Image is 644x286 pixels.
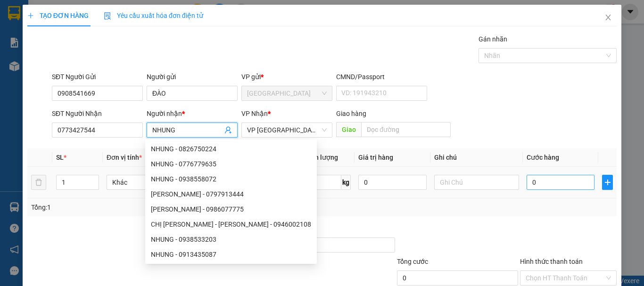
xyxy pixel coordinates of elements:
div: SĐT Người Nhận [52,108,143,119]
span: Đà Lạt [247,86,327,100]
div: CHỊ [PERSON_NAME] - [PERSON_NAME] - 0946002108 [151,219,311,229]
span: Tổng cước [397,258,428,265]
div: [PERSON_NAME] - 0797913444 [151,189,311,199]
span: Đơn vị tính [107,154,142,161]
span: Giao [336,122,361,137]
span: Yêu cầu xuất hóa đơn điện tử [104,12,203,19]
span: Khác [112,175,186,189]
span: plus [27,12,34,19]
div: VP gửi [241,72,332,82]
button: plus [602,175,613,190]
div: HUYỀN NHUNG - 0797913444 [145,187,317,202]
label: Hình thức thanh toán [520,258,583,265]
div: NHUNG - 0913435087 [151,249,311,260]
span: SL [56,154,64,161]
div: NHUNG - 0776779635 [145,156,317,172]
label: Gán nhãn [479,35,507,43]
div: HỒNG NHUNG - 0986077775 [145,202,317,217]
div: Tổng: 1 [31,202,249,212]
th: Ghi chú [430,148,523,167]
div: NHUNG - 0913435087 [145,247,317,262]
span: user-add [224,126,232,134]
div: NHUNG - 0938558072 [151,174,311,184]
span: VP Nhận [241,110,268,117]
div: NHUNG - 0826750224 [151,144,311,154]
button: delete [31,175,46,190]
div: NHUNG - 0938533203 [145,232,317,247]
img: icon [104,12,111,20]
span: kg [341,175,351,190]
div: Người nhận [147,108,238,119]
span: Định lượng [304,154,338,161]
span: TẠO ĐƠN HÀNG [27,12,89,19]
div: CMND/Passport [336,72,427,82]
button: Close [595,5,621,31]
input: 0 [358,175,426,190]
input: Ghi Chú [434,175,519,190]
span: Cước hàng [527,154,559,161]
span: Giá trị hàng [358,154,393,161]
span: close [604,14,612,21]
div: [PERSON_NAME] - 0986077775 [151,204,311,214]
div: NHUNG - 0776779635 [151,159,311,169]
div: Người gửi [147,72,238,82]
span: Giao hàng [336,110,366,117]
div: NHUNG - 0938558072 [145,172,317,187]
div: NHUNG - 0938533203 [151,234,311,245]
input: Dọc đường [361,122,451,137]
div: CHỊ TRANG NHUNG - MUÔN PHƯƠNG - 0946002108 [145,217,317,232]
span: plus [603,179,612,186]
div: NHUNG - 0826750224 [145,141,317,156]
span: VP Ninh Hòa [247,123,327,137]
div: SĐT Người Gửi [52,72,143,82]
